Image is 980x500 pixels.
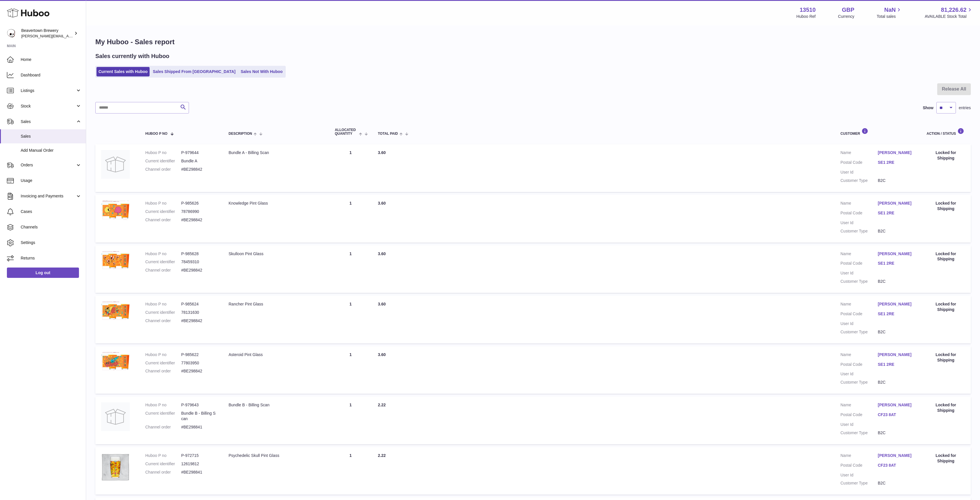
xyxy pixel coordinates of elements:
[21,34,146,38] span: [PERSON_NAME][EMAIL_ADDRESS][PERSON_NAME][DOMAIN_NAME]
[181,318,217,324] dd: #BE298842
[181,301,217,307] dd: P-985624
[378,453,386,458] span: 2.22
[145,209,181,214] dt: Current identifier
[145,167,181,172] dt: Channel order
[927,201,965,211] div: Locked for Shipping
[101,201,130,220] img: 1716222700.png
[145,217,181,223] dt: Channel order
[181,158,217,164] dd: Bundle A
[181,461,217,467] dd: 12619812
[239,67,285,76] a: Sales Not With Huboo
[840,311,878,318] dt: Postal Code
[181,360,217,366] dd: 77803950
[145,301,181,307] dt: Huboo P no
[878,480,915,486] dd: B2C
[21,57,82,62] span: Home
[101,453,130,482] img: beavertown-brewery-psychedlic-pint-glass_36326ebd-29c0-4cac-9570-52cf9d517ba4.png
[96,67,150,76] a: Current Sales with Huboo
[840,422,878,427] dt: User Id
[101,352,130,370] img: 1716222306.png
[840,150,878,157] dt: Name
[840,220,878,226] dt: User Id
[840,279,878,284] dt: Customer Type
[145,402,181,408] dt: Huboo P no
[878,329,915,335] dd: B2C
[181,150,217,155] dd: P-979644
[927,150,965,161] div: Locked for Shipping
[181,167,217,172] dd: #BE298842
[329,346,372,394] td: 1
[378,132,398,136] span: Total paid
[840,352,878,359] dt: Name
[145,318,181,324] dt: Channel order
[181,217,217,223] dd: #BE298842
[101,301,130,320] img: 1716222450.png
[145,411,181,422] dt: Current identifier
[878,150,915,155] a: [PERSON_NAME]
[878,463,915,468] a: CF23 8AT
[842,6,854,14] strong: GBP
[145,461,181,467] dt: Current identifier
[797,14,816,19] div: Huboo Ref
[840,228,878,234] dt: Customer Type
[229,150,323,155] div: Bundle A - Billing Scan
[145,268,181,273] dt: Channel order
[181,352,217,357] dd: P-985622
[878,160,915,165] a: SE1 2RE
[145,201,181,206] dt: Huboo P no
[229,352,323,357] div: Asteroid Pint Glass
[927,352,965,363] div: Locked for Shipping
[840,329,878,335] dt: Customer Type
[145,470,181,475] dt: Channel order
[21,193,76,199] span: Invoicing and Payments
[378,251,386,256] span: 3.60
[181,368,217,374] dd: #BE298842
[927,251,965,262] div: Locked for Shipping
[329,397,372,444] td: 1
[21,224,82,230] span: Channels
[21,240,82,245] span: Settings
[181,470,217,475] dd: #BE298841
[878,412,915,418] a: CF23 8AT
[378,302,386,306] span: 3.60
[878,430,915,436] dd: B2C
[840,321,878,326] dt: User Id
[329,245,372,293] td: 1
[181,268,217,273] dd: #BE298842
[840,472,878,478] dt: User Id
[840,362,878,369] dt: Postal Code
[840,160,878,167] dt: Postal Code
[878,261,915,266] a: SE1 2RE
[329,296,372,343] td: 1
[878,380,915,385] dd: B2C
[181,209,217,214] dd: 78786990
[145,310,181,315] dt: Current identifier
[329,447,372,495] td: 1
[878,453,915,458] a: [PERSON_NAME]
[145,352,181,357] dt: Huboo P no
[145,251,181,257] dt: Huboo P no
[7,268,79,278] a: Log out
[21,178,82,183] span: Usage
[925,6,973,19] a: 81,226.62 AVAILABLE Stock Total
[800,6,816,14] strong: 13510
[229,402,323,408] div: Bundle B - Billing Scan
[878,352,915,357] a: [PERSON_NAME]
[21,88,76,93] span: Listings
[7,29,16,38] img: Matthew.McCormack@beavertownbrewery.co.uk
[21,119,76,124] span: Sales
[181,251,217,257] dd: P-985628
[840,128,915,136] div: Customer
[878,301,915,307] a: [PERSON_NAME]
[145,259,181,265] dt: Current identifier
[840,402,878,409] dt: Name
[878,251,915,257] a: [PERSON_NAME]
[181,453,217,458] dd: P-972715
[21,255,82,261] span: Returns
[840,453,878,460] dt: Name
[840,210,878,217] dt: Postal Code
[378,201,386,205] span: 3.60
[21,72,82,78] span: Dashboard
[181,411,217,422] dd: Bundle B - Billing Scan
[151,67,237,76] a: Sales Shipped From [GEOGRAPHIC_DATA]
